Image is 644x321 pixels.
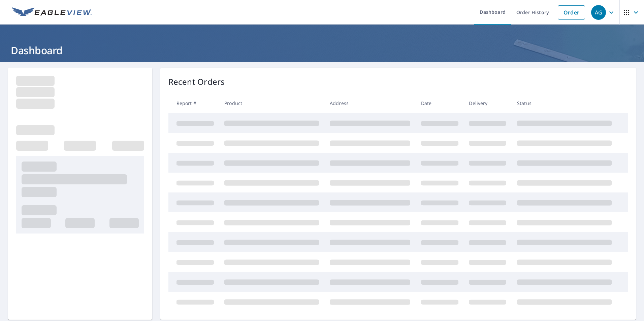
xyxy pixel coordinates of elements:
th: Report # [168,93,219,113]
th: Address [324,93,416,113]
div: AG [591,5,606,20]
a: Order [558,5,585,20]
h1: Dashboard [8,43,636,57]
th: Delivery [463,93,512,113]
p: Recent Orders [168,76,225,88]
th: Status [512,93,617,113]
th: Product [219,93,324,113]
th: Date [416,93,464,113]
img: EV Logo [12,7,92,17]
